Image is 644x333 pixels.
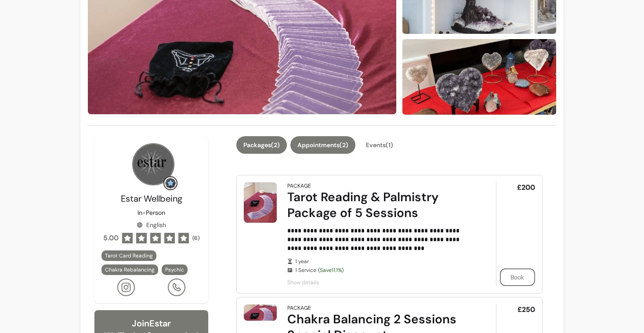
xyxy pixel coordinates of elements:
button: Events(1) [359,136,400,154]
span: 5.00 [103,233,119,243]
button: Packages(2) [236,136,287,154]
span: Estar Wellbeing [121,193,182,204]
span: Show details [287,279,471,286]
img: image-2 [402,38,557,116]
span: ( 6 ) [192,235,199,242]
div: Package [287,304,311,311]
span: 1 year [295,258,471,265]
span: Psychic [165,266,184,273]
span: Chakra Rebalancing [105,266,155,273]
img: Grow [165,178,176,188]
div: English [137,221,166,229]
button: Book [500,268,535,286]
img: Chakra Balancing 2 Sessions Special Discount [244,304,277,321]
div: Tarot Reading & Palmistry Package of 5 Sessions [287,189,471,221]
img: Provider image [132,143,174,185]
div: Package [287,182,311,189]
span: 1 Service [295,267,471,274]
img: Tarot Reading & Palmistry Package of 5 Sessions [244,182,277,223]
div: £200 [496,182,535,286]
span: Tarot Card Reading [105,252,153,259]
span: (Save 11.1 %) [318,267,344,274]
p: In-Person [137,208,165,217]
button: Appointments(2) [290,136,355,154]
